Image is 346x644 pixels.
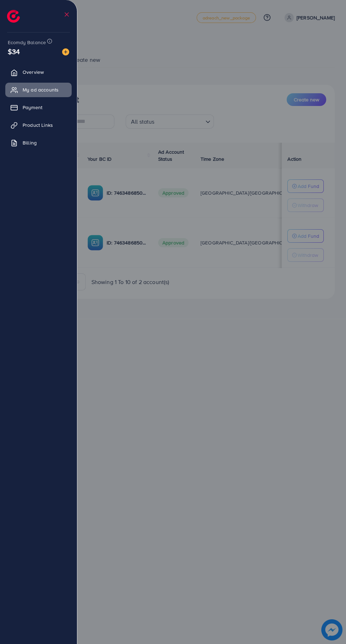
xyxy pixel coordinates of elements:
[5,100,72,114] a: Payment
[23,139,37,146] span: Billing
[23,104,42,111] span: Payment
[8,46,20,57] span: $34
[5,83,72,97] a: My ad accounts
[62,48,69,55] img: image
[7,10,20,23] img: logo
[23,86,59,93] span: My ad accounts
[23,122,53,129] span: Product Links
[8,39,46,46] span: Ecomdy Balance
[5,118,72,132] a: Product Links
[5,65,72,79] a: Overview
[23,69,44,76] span: Overview
[5,136,72,150] a: Billing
